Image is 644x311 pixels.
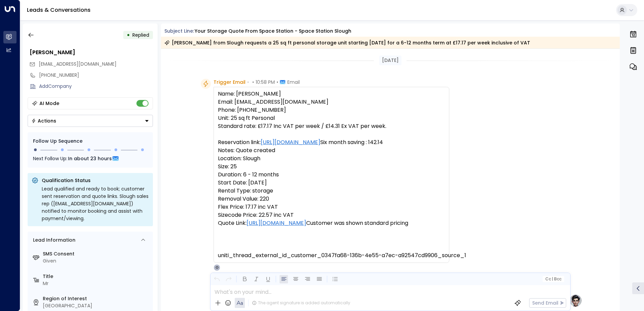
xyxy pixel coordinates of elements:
[33,138,148,145] div: Follow Up Sequence
[39,72,153,79] div: [PHONE_NUMBER]
[31,118,56,124] div: Actions
[213,275,221,283] button: Undo
[247,219,306,227] a: [URL][DOMAIN_NAME]
[214,79,246,85] span: Trigger Email
[42,185,149,222] div: Lead qualified and ready to book; customer sent reservation and quote links. Slough sales rep ([E...
[277,79,278,85] span: •
[43,302,150,309] div: [GEOGRAPHIC_DATA]
[127,29,130,41] div: •
[247,79,249,85] span: •
[43,295,150,302] label: Region of Interest
[261,138,320,146] a: [URL][DOMAIN_NAME]
[252,300,350,306] div: The agent signature is added automatically
[68,155,112,162] span: In about 23 hours
[195,28,351,35] div: Your storage quote from Space Station - Space Station Slough
[27,6,91,14] a: Leads & Conversations
[545,277,561,281] span: Cc Bcc
[42,177,149,184] p: Qualification Status
[214,264,220,271] div: O
[224,275,233,283] button: Redo
[43,250,150,257] label: SMS Consent
[542,276,564,282] button: Cc|Bcc
[164,39,530,46] div: [PERSON_NAME] from Slough requests a 25 sq ft personal storage unit starting [DATE] for a 6-12 mo...
[256,79,275,85] span: 10:58 PM
[31,237,75,244] div: Lead Information
[287,79,300,85] span: Email
[379,56,401,65] div: [DATE]
[39,100,59,107] div: AI Mode
[39,61,117,68] span: tdh_francis@hotmail.com
[552,277,553,281] span: |
[43,273,150,280] label: Title
[218,90,445,260] pre: Name: [PERSON_NAME] Email: [EMAIL_ADDRESS][DOMAIN_NAME] Phone: [PHONE_NUMBER] Unit: 25 sq ft Pers...
[30,48,153,57] div: [PERSON_NAME]
[33,155,148,162] div: Next Follow Up:
[252,79,254,85] span: •
[39,83,153,90] div: AddCompany
[28,115,153,127] button: Actions
[164,28,194,34] span: Subject Line:
[39,61,117,67] span: [EMAIL_ADDRESS][DOMAIN_NAME]
[43,280,150,287] div: Mr
[132,32,149,38] span: Replied
[28,115,153,127] div: Button group with a nested menu
[569,294,582,307] img: profile-logo.png
[43,257,150,265] div: Given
